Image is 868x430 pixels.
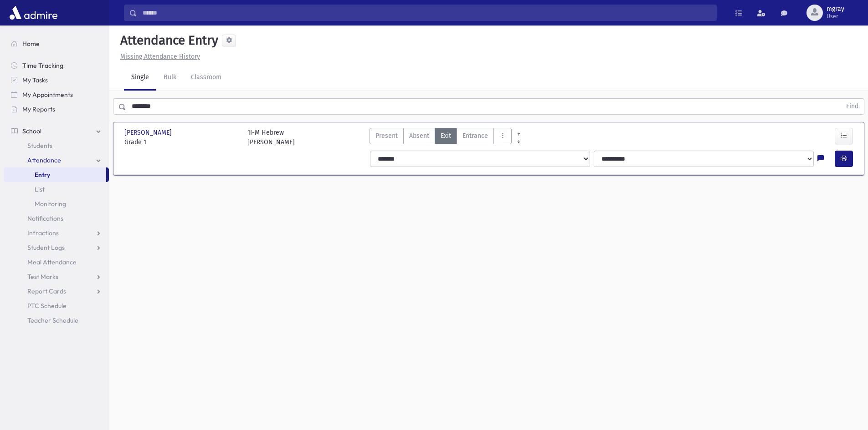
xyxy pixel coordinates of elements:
span: [PERSON_NAME] [124,128,174,137]
a: Time Tracking [4,58,109,73]
a: Student Logs [4,240,109,255]
a: Infractions [4,226,109,240]
span: School [22,127,41,135]
a: Teacher Schedule [4,313,109,328]
span: Report Cards [27,287,66,295]
span: List [35,185,45,193]
a: Test Marks [4,269,109,284]
a: Bulk [156,65,184,91]
a: Meal Attendance [4,255,109,269]
span: mgray [827,5,844,13]
a: Entry [4,167,106,182]
u: Missing Attendance History [120,53,200,61]
span: My Tasks [22,76,48,84]
span: Present [375,131,398,141]
input: Search [137,5,716,21]
span: Grade 1 [124,137,238,147]
span: Students [27,142,52,150]
span: Attendance [27,156,61,164]
span: Home [22,40,40,48]
a: My Tasks [4,73,109,87]
span: Exit [441,131,451,141]
span: My Appointments [22,91,73,99]
span: User [827,13,844,20]
span: Entrance [462,131,488,141]
a: Classroom [184,65,229,91]
span: Entry [35,171,50,179]
a: Report Cards [4,284,109,298]
span: My Reports [22,105,55,113]
div: AttTypes [370,128,512,147]
span: Notifications [27,214,63,223]
a: School [4,124,109,138]
a: Students [4,138,109,153]
a: Monitoring [4,197,109,211]
a: List [4,182,109,197]
span: Teacher Schedule [27,316,78,324]
span: Time Tracking [22,61,63,70]
span: Absent [409,131,429,141]
a: My Reports [4,102,109,116]
a: Notifications [4,211,109,226]
span: Student Logs [27,243,65,252]
span: Monitoring [35,200,66,208]
span: Meal Attendance [27,258,77,266]
h5: Attendance Entry [117,33,218,48]
button: Find [841,99,864,114]
a: Home [4,36,109,51]
a: PTC Schedule [4,298,109,313]
a: Missing Attendance History [117,53,200,61]
span: Infractions [27,229,59,237]
a: My Appointments [4,87,109,102]
div: 1I-M Hebrew [PERSON_NAME] [247,128,295,147]
a: Attendance [4,153,109,167]
span: PTC Schedule [27,302,67,310]
a: Single [124,65,156,91]
img: AdmirePro [7,4,60,22]
span: Test Marks [27,273,58,281]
